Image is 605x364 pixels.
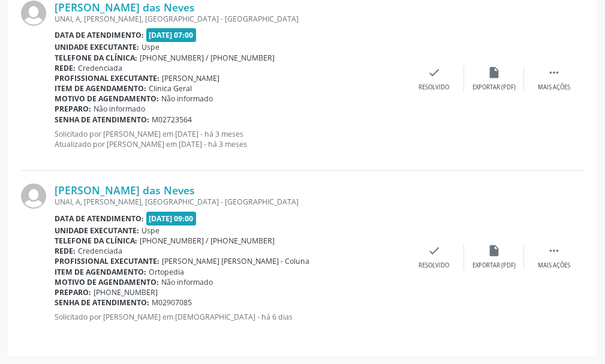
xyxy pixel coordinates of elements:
[142,225,159,236] span: Uspe
[55,73,159,83] b: Profissional executante:
[55,42,139,52] b: Unidade executante:
[55,246,76,256] b: Rede:
[152,115,192,125] span: M02723564
[146,212,197,225] span: [DATE] 09:00
[55,129,404,149] p: Solicitado por [PERSON_NAME] em [DATE] - há 3 meses Atualizado por [PERSON_NAME] em [DATE] - há 3...
[419,83,449,92] div: Resolvido
[55,256,159,266] b: Profissional executante:
[55,277,159,287] b: Motivo de agendamento:
[487,66,501,79] i: insert_drive_file
[55,312,404,322] p: Solicitado por [PERSON_NAME] em [DEMOGRAPHIC_DATA] - há 6 dias
[94,104,145,114] span: Não informado
[161,94,213,104] span: Não informado
[94,287,158,297] span: [PHONE_NUMBER]
[55,225,139,236] b: Unidade executante:
[162,256,309,266] span: [PERSON_NAME] [PERSON_NAME] - Coluna
[55,63,76,73] b: Rede:
[55,236,137,246] b: Telefone da clínica:
[55,1,195,14] a: [PERSON_NAME] das Neves
[55,287,91,297] b: Preparo:
[55,53,137,63] b: Telefone da clínica:
[140,53,275,63] span: [PHONE_NUMBER] / [PHONE_NUMBER]
[21,1,46,26] img: img
[149,267,184,277] span: Ortopedia
[55,183,195,197] a: [PERSON_NAME] das Neves
[538,83,570,92] div: Mais ações
[428,244,441,257] i: check
[21,183,46,209] img: img
[55,104,91,114] b: Preparo:
[428,66,441,79] i: check
[547,244,561,257] i: 
[78,63,122,73] span: Credenciada
[55,30,144,40] b: Data de atendimento:
[78,246,122,256] span: Credenciada
[419,261,449,270] div: Resolvido
[140,236,275,246] span: [PHONE_NUMBER] / [PHONE_NUMBER]
[55,83,146,94] b: Item de agendamento:
[55,267,146,277] b: Item de agendamento:
[161,277,213,287] span: Não informado
[142,42,159,52] span: Uspe
[162,73,219,83] span: [PERSON_NAME]
[149,83,192,94] span: Clinica Geral
[55,197,404,207] div: UNAI, A, [PERSON_NAME], [GEOGRAPHIC_DATA] - [GEOGRAPHIC_DATA]
[487,244,501,257] i: insert_drive_file
[547,66,561,79] i: 
[55,213,144,224] b: Data de atendimento:
[55,14,404,24] div: UNAI, A, [PERSON_NAME], [GEOGRAPHIC_DATA] - [GEOGRAPHIC_DATA]
[55,115,149,125] b: Senha de atendimento:
[538,261,570,270] div: Mais ações
[146,28,197,42] span: [DATE] 07:00
[472,261,516,270] div: Exportar (PDF)
[55,94,159,104] b: Motivo de agendamento:
[55,297,149,308] b: Senha de atendimento:
[152,297,192,308] span: M02907085
[472,83,516,92] div: Exportar (PDF)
